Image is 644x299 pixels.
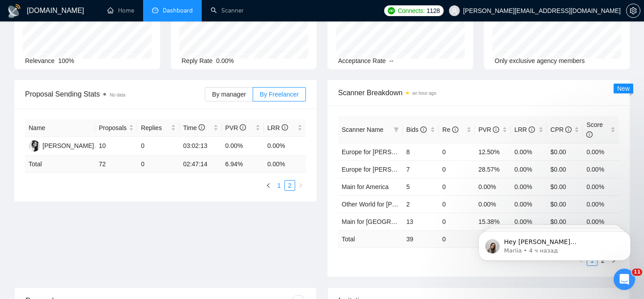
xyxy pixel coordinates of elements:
[260,91,299,98] span: By Freelancer
[617,85,630,92] span: New
[25,88,205,100] span: Proposal Sending Stats
[42,141,94,151] div: [PERSON_NAME]
[342,126,383,133] span: Scanner Name
[493,126,499,133] span: info-circle
[342,166,424,173] a: Europe for [PERSON_NAME]
[7,4,21,18] img: logo
[183,124,204,131] span: Time
[264,137,306,156] td: 0.00%
[282,124,288,131] span: info-circle
[511,143,547,160] td: 0.00%
[338,230,402,248] td: Total
[25,156,95,173] td: Total
[452,126,458,133] span: info-circle
[439,178,475,195] td: 0
[392,123,401,136] span: filter
[442,126,458,133] span: Re
[439,230,475,248] td: 0
[475,143,511,160] td: 12.50%
[626,7,640,14] a: setting
[29,142,94,149] a: YZ[PERSON_NAME]
[179,156,221,173] td: 02:47:14
[465,212,644,275] iframe: Intercom notifications сообщение
[547,178,583,195] td: $0.00
[529,126,535,133] span: info-circle
[427,6,440,16] span: 1128
[25,57,55,64] span: Relevance
[402,213,439,230] td: 13
[475,160,511,178] td: 28.57%
[263,180,274,191] button: left
[95,156,137,173] td: 72
[412,91,436,96] time: an hour ago
[240,124,246,131] span: info-circle
[338,57,386,64] span: Acceptance Rate
[583,178,619,195] td: 0.00%
[402,230,439,248] td: 39
[565,126,572,133] span: info-circle
[547,195,583,213] td: $0.00
[29,140,40,152] img: YZ
[182,57,212,64] span: Reply Rate
[342,183,389,190] a: Main for America
[95,137,137,156] td: 10
[295,180,306,191] li: Next Page
[439,160,475,178] td: 0
[394,127,399,132] span: filter
[583,143,619,160] td: 0.00%
[163,7,193,14] span: Dashboard
[439,213,475,230] td: 0
[338,87,619,98] span: Scanner Breakdown
[583,195,619,213] td: 0.00%
[479,126,500,133] span: PVR
[626,4,640,18] button: setting
[547,160,583,178] td: $0.00
[222,156,264,173] td: 6.94 %
[137,156,179,173] td: 0
[632,269,642,276] span: 11
[137,119,179,137] th: Replies
[58,57,74,64] span: 100%
[583,160,619,178] td: 0.00%
[152,7,158,13] span: dashboard
[222,137,264,156] td: 0.00%
[274,181,284,190] a: 1
[475,195,511,213] td: 0.00%
[266,183,271,188] span: left
[547,143,583,160] td: $0.00
[99,123,127,133] span: Proposals
[295,180,306,191] button: right
[298,183,303,188] span: right
[179,137,221,156] td: 03:02:13
[211,7,244,14] a: searchScanner
[141,123,169,133] span: Replies
[402,160,439,178] td: 7
[439,143,475,160] td: 0
[110,93,125,97] span: No data
[402,178,439,195] td: 5
[274,180,284,191] li: 1
[25,119,95,137] th: Name
[137,137,179,156] td: 0
[199,124,205,131] span: info-circle
[514,126,535,133] span: LRR
[212,91,246,98] span: By manager
[225,124,246,131] span: PVR
[451,8,458,14] span: user
[95,119,137,137] th: Proposals
[285,181,295,190] a: 2
[475,178,511,195] td: 0.00%
[495,57,585,64] span: Only exclusive agency members
[342,148,424,156] a: Europe for [PERSON_NAME]
[511,178,547,195] td: 0.00%
[551,126,572,133] span: CPR
[267,124,288,131] span: LRR
[402,143,439,160] td: 8
[390,57,394,64] span: --
[216,57,234,64] span: 0.00%
[586,131,593,138] span: info-circle
[439,195,475,213] td: 0
[264,156,306,173] td: 0.00 %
